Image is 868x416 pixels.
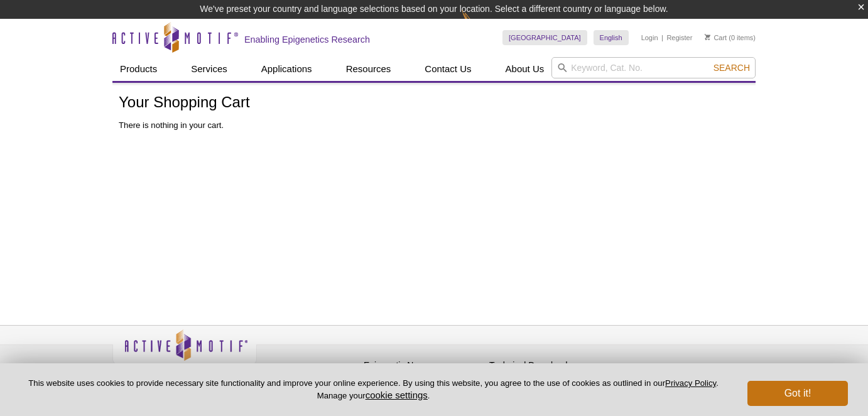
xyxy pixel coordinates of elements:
p: There is nothing in your cart. [119,120,749,131]
a: Resources [339,57,399,81]
a: English [594,30,629,45]
h4: Technical Downloads [489,360,609,371]
p: This website uses cookies to provide necessary site functionality and improve your online experie... [20,378,727,402]
button: cookie settings [366,390,428,400]
h2: Enabling Epigenetics Research [244,34,370,45]
button: Search [710,62,754,73]
h1: Your Shopping Cart [119,94,749,112]
a: Register [666,33,692,42]
a: Login [641,33,658,42]
img: Your Cart [705,34,710,40]
a: Applications [254,57,320,81]
a: Privacy Policy [263,358,312,377]
table: Click to Verify - This site chose Symantec SSL for secure e-commerce and confidential communicati... [615,348,709,375]
a: Cart [705,33,727,42]
a: Privacy Policy [665,378,716,388]
h4: Epigenetic News [364,360,483,371]
button: Got it! [747,381,848,406]
span: Search [713,63,750,73]
img: Change Here [462,9,495,39]
a: Contact Us [417,57,479,81]
a: Services [183,57,235,81]
img: Active Motif, [112,326,257,376]
li: (0 items) [705,30,756,45]
a: Products [112,57,165,81]
li: | [661,30,663,45]
a: [GEOGRAPHIC_DATA] [502,30,587,45]
input: Keyword, Cat. No. [551,57,756,78]
a: About Us [498,57,552,81]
